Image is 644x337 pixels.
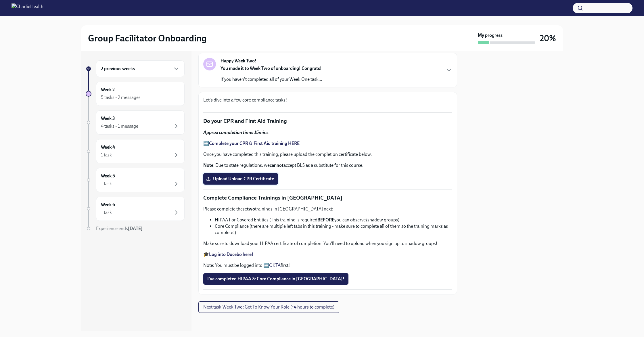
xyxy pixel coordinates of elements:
[203,194,452,202] p: Complete Compliance Trainings in [GEOGRAPHIC_DATA]
[101,202,115,208] h6: Week 6
[203,151,452,158] p: Once you have completed this training, please upload the completion certificate below.
[221,58,256,64] strong: Happy Week Two!
[86,82,185,106] a: Week 25 tasks • 2 messages
[203,206,452,212] p: Please complete these trainings in [GEOGRAPHIC_DATA] next:
[128,226,143,231] strong: [DATE]
[209,252,253,257] a: Log into Docebo here!
[88,32,207,44] h2: Group Facilitator Onboarding
[221,66,322,71] strong: You made it to Week Two of onboarding! Congrats!
[203,140,452,147] p: ➡️
[317,217,334,223] strong: BEFORE
[11,3,43,13] img: CharlieHealth
[101,144,115,150] h6: Week 4
[101,115,115,122] h6: Week 3
[86,197,185,221] a: Week 61 task
[86,139,185,163] a: Week 41 task
[86,168,185,192] a: Week 51 task
[203,304,334,310] span: Next task : Week Two: Get To Know Your Role (~4 hours to complete)
[203,162,213,168] strong: Note
[101,181,112,187] div: 1 task
[101,152,112,158] div: 1 task
[215,217,452,223] li: HIPAA For Covered Entities (This training is required you can observe/shadow groups)
[269,263,281,268] a: OKTA
[86,110,185,135] a: Week 34 tasks • 1 message
[203,117,452,125] p: Do your CPR and First Aid Training
[101,66,135,72] h6: 2 previous weeks
[203,251,452,258] p: 🎓
[221,76,322,83] p: If you haven't completed all of your Week One task...
[540,33,556,43] h3: 20%
[203,130,269,135] strong: Approx completion time: 15mins
[203,97,452,103] p: Let's dive into a few core compliance tasks!
[198,301,339,313] button: Next task:Week Two: Get To Know Your Role (~4 hours to complete)
[96,226,143,231] span: Experience ends
[203,240,452,247] p: Make sure to download your HIPAA certificate of completion. You'll need to upload when you sign u...
[270,162,283,168] strong: cannot
[101,123,138,129] div: 4 tasks • 1 message
[203,262,452,269] p: Note: You must be logged into ➡️ first!
[209,141,300,146] a: Complete your CPR & First Aid training HERE
[101,94,141,101] div: 5 tasks • 2 messages
[207,276,344,282] span: I've completed HIPAA & Core Compliance in [GEOGRAPHIC_DATA]!
[101,173,115,179] h6: Week 5
[207,176,274,182] span: Upload Upload CPR Certificate
[247,206,255,212] strong: two
[101,87,115,93] h6: Week 2
[478,32,503,39] strong: My progress
[203,273,348,285] button: I've completed HIPAA & Core Compliance in [GEOGRAPHIC_DATA]!
[215,223,452,236] li: Core Compliance (there are multiple left tabs in this training - make sure to complete all of the...
[96,60,185,77] div: 2 previous weeks
[203,173,278,185] label: Upload Upload CPR Certificate
[203,162,452,168] p: : Due to state regulations, we accept BLS as a substitute for this course.
[101,209,112,216] div: 1 task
